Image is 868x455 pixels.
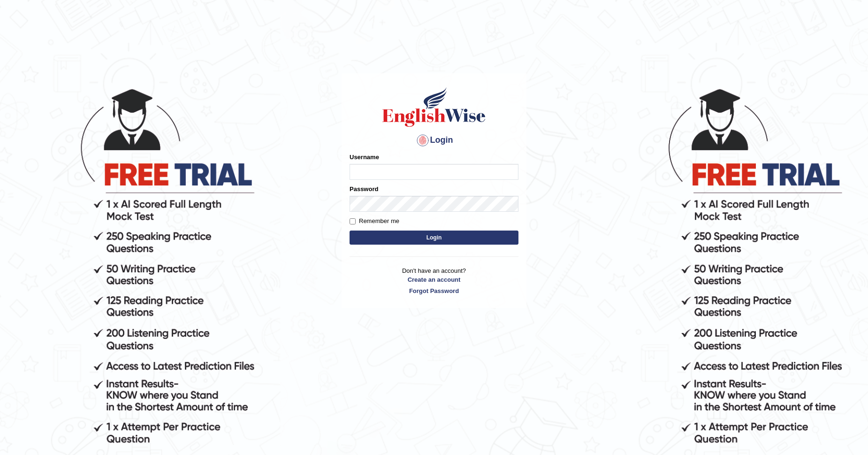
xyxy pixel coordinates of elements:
[350,286,518,295] a: Forgot Password
[350,216,399,226] label: Remember me
[381,86,487,128] img: Logo of English Wise sign in for intelligent practice with AI
[350,231,518,245] button: Login
[350,266,518,295] p: Don't have an account?
[350,133,518,148] h4: Login
[350,185,378,193] label: Password
[350,218,356,224] input: Remember me
[350,275,518,284] a: Create an account
[350,153,379,162] label: Username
